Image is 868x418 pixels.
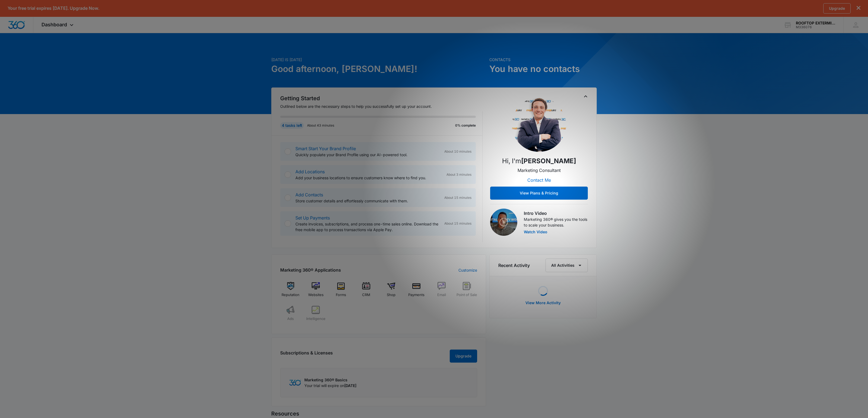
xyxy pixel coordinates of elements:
[304,383,356,388] p: Your trial will expire on
[305,306,326,325] a: Intelligence
[295,215,330,221] a: Set Up Payments
[455,123,476,128] p: 0% complete
[33,17,83,33] div: Dashboard
[6,14,73,50] p: Contact your Marketing Consultant to get your personalized marketing plan for your unique busines...
[295,198,440,204] p: Store customer details and effortlessly communicate with them.
[344,383,356,388] span: [DATE]
[431,282,452,301] a: Email
[490,187,588,200] button: View Plans & Pricing
[446,172,471,177] span: About 3 minutes
[271,410,597,418] h5: Resources
[280,306,301,325] a: Ads
[406,282,427,301] a: Payments
[308,292,324,298] span: Websites
[545,259,588,272] button: All Activities
[271,62,486,76] h1: Good afternoon, [PERSON_NAME]!
[295,146,356,151] a: Smart Start Your Brand Profile
[280,122,304,129] div: 4 tasks left
[306,316,325,322] span: Intelligence
[287,316,294,322] span: Ads
[305,282,326,301] a: Websites
[282,292,299,298] span: Reputation
[450,350,477,363] button: Upgrade
[456,282,477,301] a: Point of Sale
[498,262,530,269] h6: Recent Activity
[280,350,333,360] h2: Subscriptions & Licenses
[387,292,395,298] span: Shop
[458,267,477,273] a: Customize
[518,167,561,174] p: Marketing Consultant
[6,4,73,11] h3: Get your personalized plan
[280,103,483,109] p: Outlined below are the necessary steps to help you successfully set up your account.
[444,195,471,200] span: About 15 minutes
[280,94,483,102] h2: Getting Started
[336,292,346,298] span: Forms
[280,282,301,301] a: Reputation
[512,98,566,152] img: Richard Sauter
[381,282,402,301] a: Shop
[6,54,8,58] span: ⊘
[331,282,352,301] a: Forms
[271,57,486,62] p: [DATE] is [DATE]
[524,230,547,234] button: Watch Video
[582,93,589,100] button: Toggle Collapse
[295,169,325,174] a: Add Locations
[524,210,588,216] h3: Intro Video
[437,292,446,298] span: Email
[6,54,27,58] a: Hide these tips
[304,377,356,383] p: Marketing 360® Basics
[444,149,471,154] span: About 10 minutes
[823,3,851,14] a: Upgrade
[796,25,835,29] div: account id
[489,57,597,62] p: Contacts
[489,62,597,76] h1: You have no contacts
[444,221,471,226] span: About 15 minutes
[295,221,440,232] p: Create invoices, subscriptions, and process one-time sales online. Download the free mobile app t...
[524,216,588,228] p: Marketing 360® gives you the tools to scale your business.
[307,123,334,128] p: About 43 minutes
[289,380,301,385] img: Marketing 360 Logo
[362,292,370,298] span: CRM
[857,6,860,11] button: dismiss this dialog
[490,209,517,236] img: Intro Video
[796,21,835,25] div: account name
[356,282,376,301] a: CRM
[408,292,425,298] span: Payments
[295,152,440,158] p: Quickly populate your Brand Profile using our AI-powered tool.
[521,157,576,165] strong: [PERSON_NAME]
[520,296,566,309] button: View More Activity
[522,174,556,187] button: Contact Me
[457,292,477,298] span: Point of Sale
[8,6,99,11] p: Your free trial expires [DATE]. Upgrade Now.
[502,156,576,166] p: Hi, I'm
[295,192,323,197] a: Add Contacts
[280,267,341,273] h2: Marketing 360® Applications
[42,22,67,27] span: Dashboard
[295,175,442,181] p: Add your business locations to ensure customers know where to find you.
